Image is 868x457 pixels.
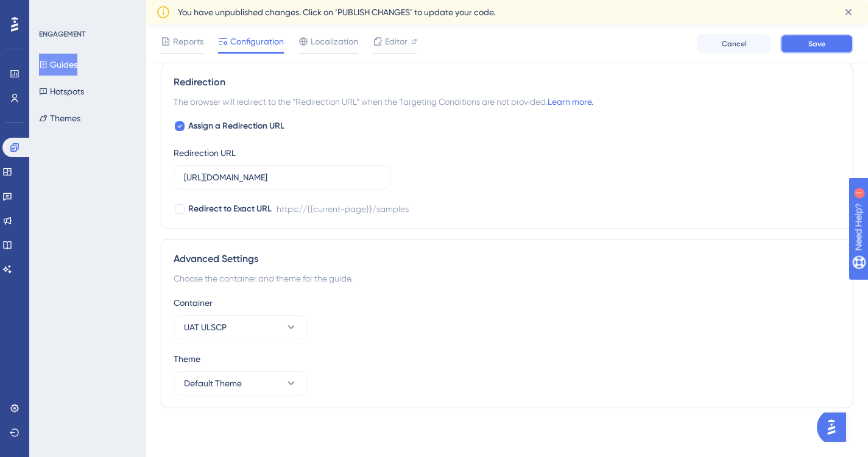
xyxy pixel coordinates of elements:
[780,34,853,54] button: Save
[174,352,841,366] div: Theme
[29,3,76,18] span: Need Help?
[174,75,841,90] div: Redirection
[184,320,227,335] span: UAT ULSCP
[311,34,358,49] span: Localization
[39,80,84,102] button: Hotspots
[39,107,80,129] button: Themes
[230,34,284,49] span: Configuration
[722,39,747,49] span: Cancel
[548,97,593,107] a: Learn more.
[385,34,408,49] span: Editor
[174,252,841,266] div: Advanced Settings
[184,376,242,391] span: Default Theme
[174,315,308,339] button: UAT ULSCP
[188,202,272,216] span: Redirect to Exact URL
[173,34,203,49] span: Reports
[174,271,841,286] div: Choose the container and theme for the guide.
[39,29,85,39] div: ENGAGEMENT
[174,371,308,395] button: Default Theme
[277,202,409,216] div: https://{{current-page}}/samples
[184,171,380,184] input: https://www.example.com/
[174,94,593,109] span: The browser will redirect to the “Redirection URL” when the Targeting Conditions are not provided.
[85,6,88,16] div: 1
[808,39,825,49] span: Save
[174,296,841,310] div: Container
[174,146,236,160] div: Redirection URL
[178,5,495,19] span: You have unpublished changes. Click on ‘PUBLISH CHANGES’ to update your code.
[817,409,853,445] iframe: UserGuiding AI Assistant Launcher
[39,54,77,76] button: Guides
[188,119,284,133] span: Assign a Redirection URL
[697,34,771,54] button: Cancel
